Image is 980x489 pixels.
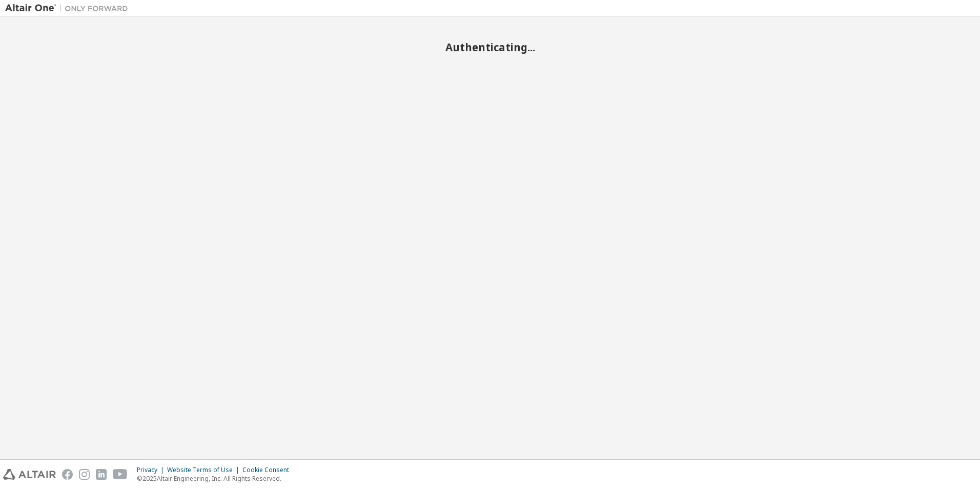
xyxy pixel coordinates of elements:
[96,469,107,480] img: linkedin.svg
[137,474,295,483] p: © 2025 Altair Engineering, Inc. All Rights Reserved.
[137,466,167,474] div: Privacy
[79,469,90,480] img: instagram.svg
[113,469,128,480] img: youtube.svg
[5,3,133,13] img: Altair One
[167,466,242,474] div: Website Terms of Use
[5,40,975,54] h2: Authenticating...
[3,469,56,480] img: altair_logo.svg
[242,466,295,474] div: Cookie Consent
[62,469,73,480] img: facebook.svg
